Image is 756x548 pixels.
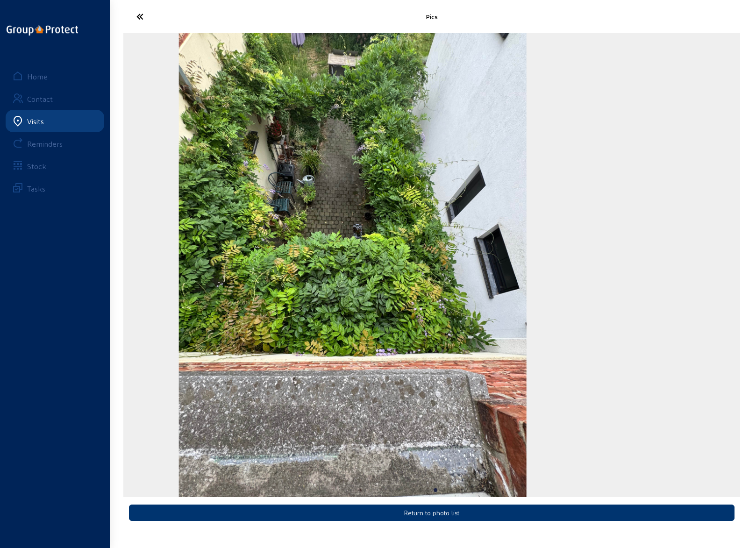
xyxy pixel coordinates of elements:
[27,184,45,193] div: Tasks
[27,139,63,148] div: Reminders
[7,25,78,36] img: logo-oneline.png
[27,162,46,171] div: Stock
[6,110,104,132] a: Visits
[6,87,104,110] a: Contact
[6,132,104,155] a: Reminders
[27,94,53,103] div: Contact
[6,177,104,199] a: Tasks
[226,13,637,21] div: Pics
[6,65,104,87] a: Home
[178,33,527,497] img: d6a2d986-2576-2fe4-6195-b044d04d5b2a.jpeg
[129,505,735,521] button: Return to photo list
[44,33,661,497] swiper-slide: 7 / 12
[27,72,48,81] div: Home
[6,155,104,177] a: Stock
[27,117,44,126] div: Visits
